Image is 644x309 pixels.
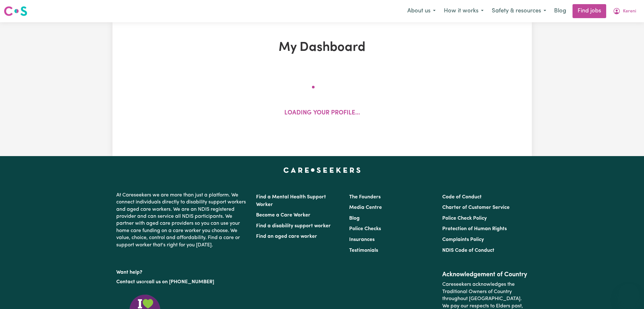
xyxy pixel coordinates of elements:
a: Insurances [349,237,375,242]
a: Become a Care Worker [256,213,310,218]
a: call us on [PHONE_NUMBER] [146,279,214,285]
p: Want help? [116,266,248,276]
a: Careseekers logo [4,4,27,18]
p: or [116,276,248,288]
a: Charter of Customer Service [442,205,510,210]
a: Police Checks [349,226,381,231]
a: Blog [550,4,570,18]
button: My Account [609,4,640,18]
a: Testimonials [349,248,378,253]
a: Blog [349,216,360,221]
a: The Founders [349,195,381,200]
a: Find jobs [573,4,606,18]
a: Code of Conduct [442,195,482,200]
a: Find an aged care worker [256,234,317,239]
button: About us [403,4,440,18]
a: Protection of Human Rights [442,226,507,231]
iframe: Button to launch messaging window [619,284,639,304]
a: Find a Mental Health Support Worker [256,195,326,207]
img: Careseekers logo [4,5,27,17]
a: Media Centre [349,205,382,210]
a: Complaints Policy [442,237,484,242]
button: Safety & resources [488,4,550,18]
a: Find a disability support worker [256,223,331,229]
span: Kereni [623,8,636,15]
p: Loading your profile... [284,109,360,118]
h2: Acknowledgement of Country [442,271,528,278]
a: Police Check Policy [442,216,487,221]
a: Contact us [116,279,141,285]
a: Careseekers home page [283,168,361,173]
h1: My Dashboard [186,40,458,55]
p: At Careseekers we are more than just a platform. We connect individuals directly to disability su... [116,189,248,251]
button: How it works [440,4,488,18]
a: NDIS Code of Conduct [442,248,494,253]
